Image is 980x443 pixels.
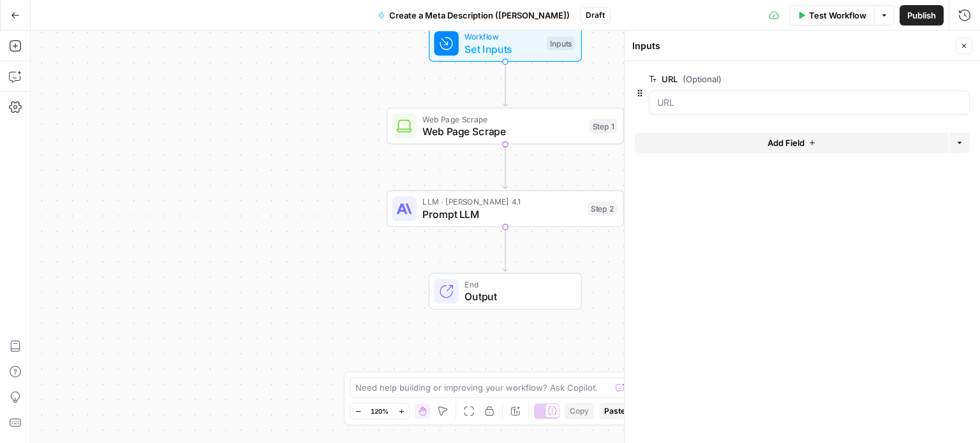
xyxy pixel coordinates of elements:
div: LLM · [PERSON_NAME] 4.1Prompt LLMStep 2 [387,191,624,228]
label: URL [649,73,898,85]
span: LLM · [PERSON_NAME] 4.1 [422,196,582,208]
div: Inputs [632,40,952,52]
span: Create a Meta Description ([PERSON_NAME]) [389,9,570,22]
div: WorkflowSet InputsInputs [387,25,624,62]
span: Draft [586,10,605,21]
span: Add Field [768,136,805,149]
span: Output [464,289,568,304]
span: Web Page Scrape [422,113,583,125]
input: URL [657,96,961,109]
g: Edge from start to step_1 [503,61,507,106]
div: Step 1 [590,119,617,133]
div: EndOutput [387,273,624,310]
button: Copy [565,403,594,419]
button: Test Workflow [789,5,874,25]
span: Workflow [464,31,540,43]
span: End [464,279,568,291]
span: Publish [907,9,936,22]
span: Copy [570,405,589,417]
button: Add Field [635,133,948,153]
g: Edge from step_1 to step_2 [503,144,507,189]
span: (Optional) [683,73,722,85]
button: Create a Meta Description ([PERSON_NAME]) [370,5,577,25]
span: Test Workflow [809,9,866,22]
button: Paste [599,403,630,419]
div: Step 2 [588,202,618,216]
span: Prompt LLM [422,207,582,222]
span: Set Inputs [464,41,540,57]
span: 120% [371,406,389,416]
div: Web Page ScrapeWeb Page ScrapeStep 1 [387,108,624,145]
div: Inputs [547,36,575,50]
span: Paste [604,405,625,417]
span: Web Page Scrape [422,124,583,139]
button: Publish [900,5,944,25]
g: Edge from step_2 to end [503,227,507,272]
